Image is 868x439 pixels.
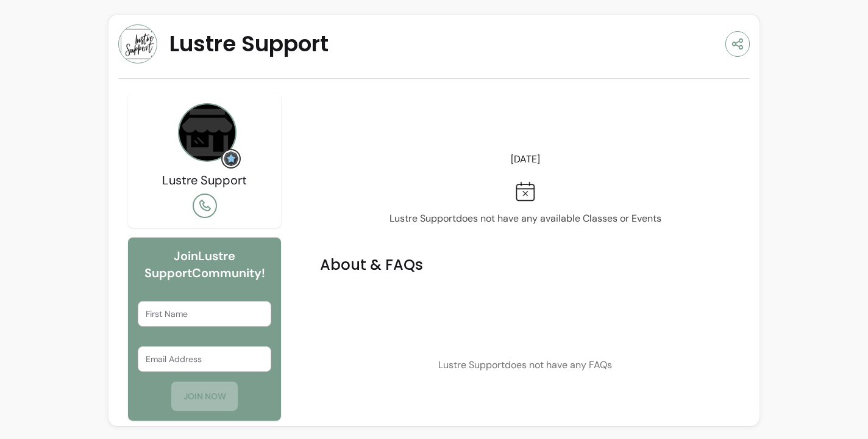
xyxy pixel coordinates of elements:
input: First Name [146,308,263,320]
span: Lustre Support [169,32,329,56]
h2: About & FAQs [320,255,730,275]
p: Lustre Support does not have any available Classes or Events [390,211,661,226]
img: Grow [224,151,238,166]
img: Fully booked icon [516,181,535,201]
img: Provider image [178,103,237,162]
header: [DATE] [320,147,730,172]
span: Lustre Support [162,172,247,188]
input: Email Address [146,353,263,365]
img: Provider image [118,24,157,63]
h6: Join Lustre Support Community! [138,247,271,281]
p: Lustre Support does not have any FAQs [438,358,612,372]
